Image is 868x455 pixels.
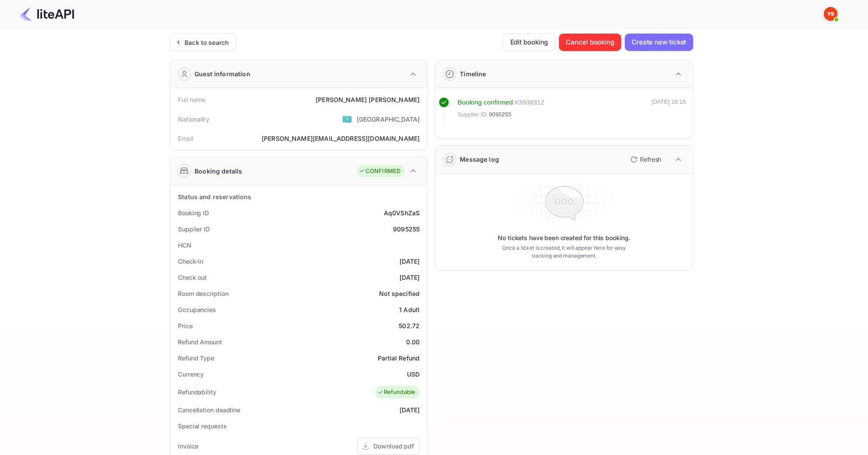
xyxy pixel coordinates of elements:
div: Download pdf [373,441,414,451]
div: 502.72 [399,321,420,330]
div: Check out [178,273,207,282]
div: [DATE] [400,273,420,282]
div: Aq0VShZaS [384,208,420,217]
p: Once a ticket is created, it will appear here for easy tracking and management. [495,244,633,260]
span: United States [342,111,352,127]
div: 9095255 [393,224,420,234]
div: Booking details [195,166,242,176]
div: Back to search [185,38,229,47]
div: Room description [178,289,228,298]
div: [GEOGRAPHIC_DATA] [356,115,420,124]
div: Booking ID [178,208,209,217]
div: # 3938912 [515,98,544,108]
div: HCN [178,241,191,250]
div: Timeline [460,69,486,78]
div: Refund Type [178,353,214,363]
div: Supplier ID [178,224,210,234]
div: [DATE] [400,257,420,266]
div: 1 Adult [399,305,420,314]
div: [PERSON_NAME][EMAIL_ADDRESS][DOMAIN_NAME] [262,134,420,143]
div: CONFIRMED [359,167,400,176]
div: Partial Refund [378,353,420,363]
div: Status and reservations [178,192,251,201]
div: Refundable [377,388,416,397]
img: LiteAPI Logo [19,7,74,21]
div: [DATE] [400,405,420,414]
p: No tickets have been created for this booking. [498,234,630,242]
div: Occupancies [178,305,216,314]
button: Create new ticket [625,34,693,51]
div: [DATE] 18:15 [651,98,686,123]
div: Full name [178,95,205,104]
div: USD [407,370,420,379]
img: Yandex Support [824,7,837,21]
div: Invoice [178,441,198,451]
div: Not specified [379,289,420,298]
div: Check-in [178,257,203,266]
div: Price [178,321,193,330]
button: Refresh [625,153,665,166]
div: Booking confirmed [458,98,513,108]
div: Refund Amount [178,337,222,346]
p: Refresh [640,155,661,164]
div: Currency [178,370,204,379]
button: Cancel booking [559,34,621,51]
span: 9095255 [489,110,512,119]
span: Supplier ID: [458,110,488,119]
div: Guest information [195,69,250,78]
div: Message log [460,155,499,164]
div: [PERSON_NAME] [PERSON_NAME] [316,95,420,104]
div: Nationality [178,115,209,124]
div: Email [178,134,193,143]
div: Refundability [178,387,216,397]
div: Cancellation deadline [178,405,240,414]
button: Edit booking [502,34,555,51]
div: Special requests [178,421,226,431]
div: 0.00 [406,337,420,346]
